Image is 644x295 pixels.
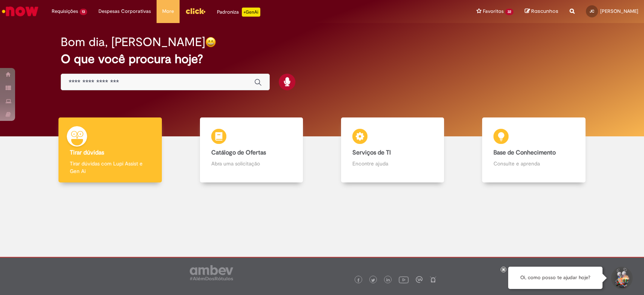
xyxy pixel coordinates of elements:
img: ServiceNow [1,4,40,19]
p: +GenAi [242,8,260,17]
span: JC [590,9,594,14]
div: Oi, como posso te ajudar hoje? [508,267,603,289]
h2: O que você procura hoje? [61,53,583,66]
img: logo_footer_ambev_rotulo_gray.png [190,265,233,280]
a: Catálogo de Ofertas Abra uma solicitação [181,117,322,183]
img: happy-face.png [205,37,216,48]
span: Despesas Corporativas [98,8,151,15]
b: Tirar dúvidas [70,149,104,156]
img: logo_footer_naosei.png [430,276,437,283]
span: More [162,8,174,15]
a: Serviços de TI Encontre ajuda [322,117,463,183]
p: Consulte e aprenda [493,160,574,167]
span: Favoritos [483,8,504,15]
b: Catálogo de Ofertas [211,149,266,156]
span: [PERSON_NAME] [600,8,638,14]
button: Iniciar Conversa de Suporte [610,267,633,289]
img: logo_footer_twitter.png [371,278,375,282]
span: Requisições [52,8,78,15]
a: Rascunhos [525,8,558,15]
p: Abra uma solicitação [211,160,292,167]
p: Tirar dúvidas com Lupi Assist e Gen Ai [70,160,150,175]
img: logo_footer_workplace.png [416,276,423,283]
a: Base de Conhecimento Consulte e aprenda [463,117,604,183]
span: 32 [505,9,513,15]
span: 13 [80,9,87,15]
img: logo_footer_linkedin.png [386,278,390,283]
img: logo_footer_facebook.png [357,278,360,282]
h2: Bom dia, [PERSON_NAME] [61,36,205,49]
div: Padroniza [217,8,260,17]
span: Rascunhos [531,8,558,15]
img: logo_footer_youtube.png [399,275,409,284]
a: Tirar dúvidas Tirar dúvidas com Lupi Assist e Gen Ai [40,117,181,183]
p: Encontre ajuda [352,160,433,167]
b: Serviços de TI [352,149,391,156]
b: Base de Conhecimento [493,149,556,156]
img: click_logo_yellow_360x200.png [185,5,206,17]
